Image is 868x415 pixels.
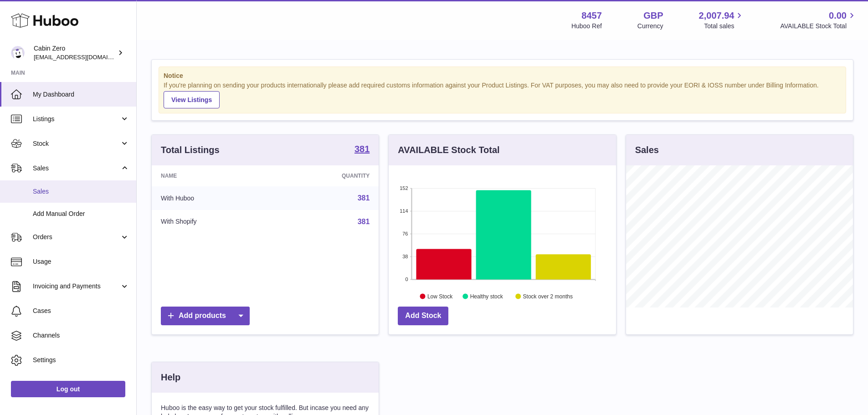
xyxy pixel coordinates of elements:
[470,293,503,299] text: Healthy stock
[398,307,448,325] a: Add Stock
[34,53,134,61] span: [EMAIL_ADDRESS][DOMAIN_NAME]
[161,144,220,156] h3: Total Listings
[33,210,129,218] span: Add Manual Order
[704,22,745,31] span: Total sales
[699,10,745,31] a: 2,007.94 Total sales
[152,186,274,210] td: With Huboo
[354,144,370,155] a: 381
[33,90,129,99] span: My Dashboard
[829,10,847,22] span: 0.00
[354,144,370,154] strong: 381
[403,231,408,236] text: 76
[637,22,663,31] div: Currency
[164,91,220,108] a: View Listings
[33,233,120,241] span: Orders
[780,22,857,31] span: AVAILABLE Stock Total
[152,210,274,234] td: With Shopify
[427,293,453,299] text: Low Stock
[358,218,370,225] a: 381
[358,194,370,202] a: 381
[400,185,408,191] text: 152
[11,46,25,60] img: internalAdmin-8457@internal.huboo.com
[33,187,129,196] span: Sales
[152,165,274,186] th: Name
[11,381,125,397] a: Log out
[161,371,180,384] h3: Help
[33,115,120,123] span: Listings
[33,331,129,340] span: Channels
[643,10,663,22] strong: GBP
[161,307,250,325] a: Add products
[581,10,602,22] strong: 8457
[403,254,408,259] text: 38
[33,164,120,173] span: Sales
[33,282,120,291] span: Invoicing and Payments
[400,208,408,214] text: 114
[33,307,129,315] span: Cases
[635,144,659,156] h3: Sales
[33,257,129,266] span: Usage
[699,10,734,22] span: 2,007.94
[571,22,602,31] div: Huboo Ref
[33,139,120,148] span: Stock
[34,44,116,61] div: Cabin Zero
[274,165,379,186] th: Quantity
[33,356,129,364] span: Settings
[406,277,408,282] text: 0
[780,10,857,31] a: 0.00 AVAILABLE Stock Total
[164,81,841,108] div: If you're planning on sending your products internationally please add required customs informati...
[398,144,499,156] h3: AVAILABLE Stock Total
[164,72,841,80] strong: Notice
[523,293,573,299] text: Stock over 2 months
